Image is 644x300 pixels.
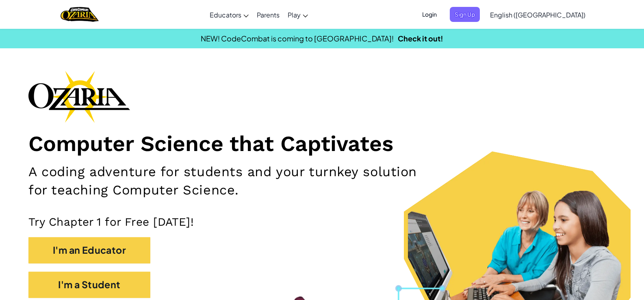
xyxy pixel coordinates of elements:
[490,11,585,19] span: English ([GEOGRAPHIC_DATA])
[61,6,98,23] img: Home
[450,7,480,22] button: Sign Up
[28,131,616,157] h1: Computer Science that Captivates
[201,34,394,43] span: NEW! CodeCombat is coming to [GEOGRAPHIC_DATA]!
[28,71,130,123] img: Ozaria branding logo
[417,7,442,22] button: Login
[284,4,312,26] a: Play
[28,272,150,298] button: I'm a Student
[398,34,443,43] a: Check it out!
[253,4,284,26] a: Parents
[28,237,150,263] button: I'm an Educator
[288,11,301,19] span: Play
[206,4,253,26] a: Educators
[28,163,422,199] h2: A coding adventure for students and your turnkey solution for teaching Computer Science.
[210,11,241,19] span: Educators
[486,4,590,26] a: English ([GEOGRAPHIC_DATA])
[61,6,98,23] a: Ozaria by CodeCombat logo
[28,215,616,229] p: Try Chapter 1 for Free [DATE]!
